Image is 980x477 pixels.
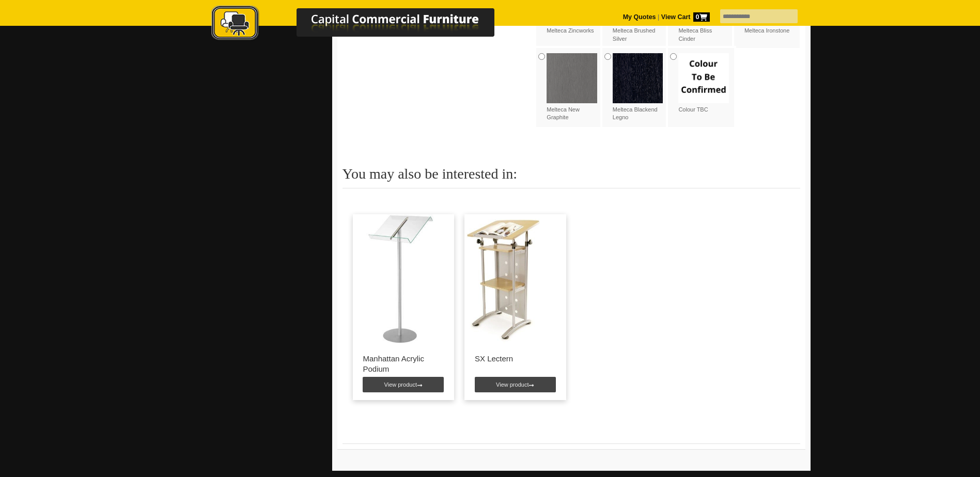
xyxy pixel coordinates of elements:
[613,53,663,122] label: Melteca Blackend Legno
[183,5,545,46] a: Capital Commercial Furniture Logo
[547,53,597,122] label: Melteca New Graphite
[353,214,454,343] img: Manhattan Acrylic Podium
[475,354,556,364] p: SX Lectern
[659,13,709,21] a: View Cart0
[547,53,597,104] img: Melteca New Graphite
[613,53,663,104] img: Melteca Blackend Legno
[678,53,729,114] label: Colour TBC
[678,53,729,104] img: Colour TBC
[623,13,656,21] a: My Quotes
[183,5,545,43] img: Capital Commercial Furniture Logo
[363,377,444,392] a: View product
[475,377,556,392] a: View product
[693,12,710,22] span: 0
[363,354,444,374] p: Manhattan Acrylic Podium
[661,13,710,21] strong: View Cart
[343,166,800,188] h2: You may also be interested in:
[464,214,543,343] img: SX Lectern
